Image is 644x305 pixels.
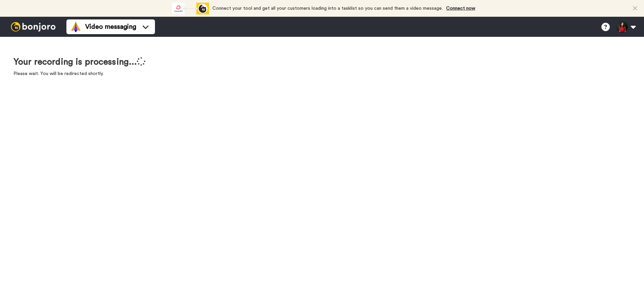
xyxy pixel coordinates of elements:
h1: Your recording is processing... [13,57,146,67]
span: Connect your tool and get all your customers loading into a tasklist so you can send them a video... [212,6,443,11]
p: Please wait. You will be redirected shortly. [13,70,146,77]
div: animation [172,3,209,14]
img: vm-color.svg [70,21,81,32]
span: Video messaging [85,22,136,31]
img: bj-logo-header-white.svg [8,22,58,31]
a: Connect now [446,6,475,11]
